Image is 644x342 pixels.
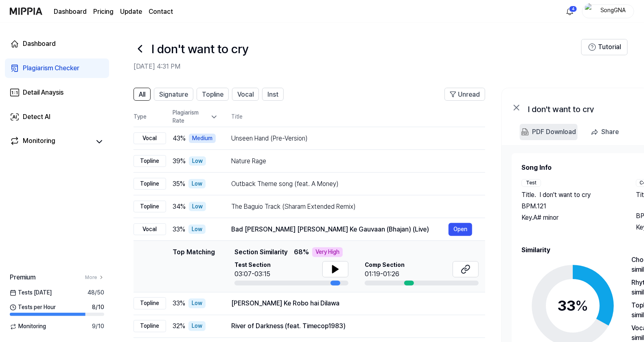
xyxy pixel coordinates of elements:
span: % [575,297,588,314]
button: Inst [262,88,284,101]
div: Low [188,179,206,189]
button: Tutorial [581,39,628,55]
div: Topline [134,178,166,190]
button: Signature [154,88,193,101]
span: 68 % [294,247,309,257]
span: Test Section [234,261,271,269]
div: Vocal [134,223,166,236]
span: Title . [521,190,536,200]
span: Premium [10,273,35,282]
div: Test [521,179,541,187]
div: Low [189,156,206,166]
img: PDF Download [521,128,529,136]
a: Detail Anaysis [5,83,109,102]
div: Dashboard [23,39,56,49]
div: Unseen Hand (Pre-Version) [231,134,472,143]
div: Vocal [134,132,166,145]
a: Detect AI [5,107,109,127]
span: 43 % [173,134,186,143]
div: [PERSON_NAME] Ke Robo hai Dilawa [231,299,472,308]
h2: [DATE] 4:31 PM [134,62,581,71]
div: BPM. 121 [521,201,620,211]
a: Monitoring [10,136,91,147]
span: Vocal [237,90,254,100]
button: All [134,88,151,101]
div: River of Darkness (feat. Timecop1983) [231,321,472,331]
span: Signature [159,90,188,100]
div: Outback Theme song (feat. A Money) [231,179,472,189]
a: More [85,274,104,281]
button: Vocal [232,88,259,101]
div: 33 [557,295,588,317]
th: Type [134,107,166,127]
span: Tests per Hour [10,303,56,312]
div: Nature Rage [231,156,472,166]
a: Update [120,7,142,17]
div: Topline [134,297,166,310]
div: PDF Download [532,127,576,137]
span: Tests [DATE] [10,289,52,297]
div: Detect AI [23,112,50,122]
span: 34 % [173,202,186,212]
span: 8 / 10 [92,303,104,312]
div: Topline [134,201,166,213]
button: PDF Download [520,124,578,140]
span: 32 % [173,321,185,331]
div: Low [189,202,206,212]
div: Bad [PERSON_NAME] [PERSON_NAME] Ke Gauvaan (Bhajan) (Live) [231,225,449,234]
img: 알림 [565,6,575,16]
span: Section Similarity [234,247,287,257]
img: profile [585,3,595,19]
span: 33 % [173,299,185,308]
div: 01:19-01:26 [365,269,405,279]
button: Open [449,223,472,236]
span: Comp Section [365,261,405,269]
div: Low [188,321,206,331]
div: Plagiarism Rate [173,109,218,125]
div: Share [601,127,619,137]
div: Key. A# minor [521,213,620,223]
button: Unread [445,88,485,101]
div: SongGNA [597,6,629,15]
div: Monitoring [23,136,55,147]
div: Topline [134,320,166,332]
div: Detail Anaysis [23,88,64,97]
span: I don't want to cry [539,190,591,200]
span: Inst [267,90,278,100]
div: Plagiarism Checker [23,63,79,73]
span: 48 / 50 [88,289,104,297]
div: Low [188,299,206,308]
div: Medium [189,134,216,143]
div: 03:07-03:15 [234,269,271,279]
button: Pricing [93,7,114,17]
a: Dashboard [5,34,109,54]
span: All [139,90,145,100]
span: 9 / 10 [92,323,104,331]
button: Share [587,124,625,140]
th: Title [231,107,485,127]
div: Low [188,225,206,234]
div: Top Matching [173,247,215,286]
a: Contact [149,7,173,17]
span: 39 % [173,156,186,166]
button: 알림4 [563,5,576,18]
span: Monitoring [10,323,46,331]
span: Unread [458,90,480,100]
h1: I don't want to cry [151,40,249,57]
a: Dashboard [54,7,87,17]
div: 4 [569,6,577,12]
span: 33 % [173,225,185,234]
button: profileSongGNA [582,4,634,18]
span: Topline [202,90,223,100]
span: 35 % [173,179,185,189]
button: Topline [197,88,229,101]
div: Very High [312,247,343,257]
div: The Baguio Track (Sharam Extended Remix) [231,202,472,212]
div: Topline [134,155,166,167]
a: Plagiarism Checker [5,58,109,78]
